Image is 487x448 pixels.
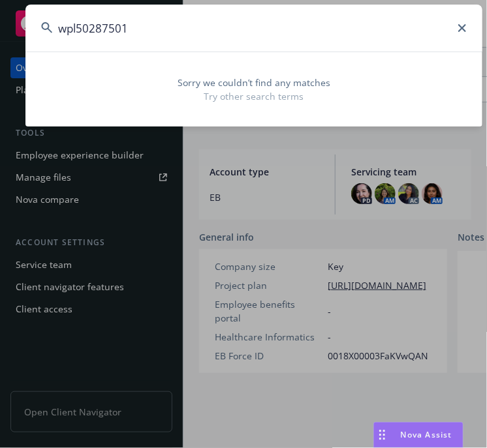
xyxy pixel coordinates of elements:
span: Try other search terms [41,89,467,103]
div: Drag to move [374,423,390,447]
span: Sorry we couldn’t find any matches [41,76,467,89]
input: Search... [25,5,482,52]
button: Nova Assist [373,422,463,448]
span: Nova Assist [401,429,452,440]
